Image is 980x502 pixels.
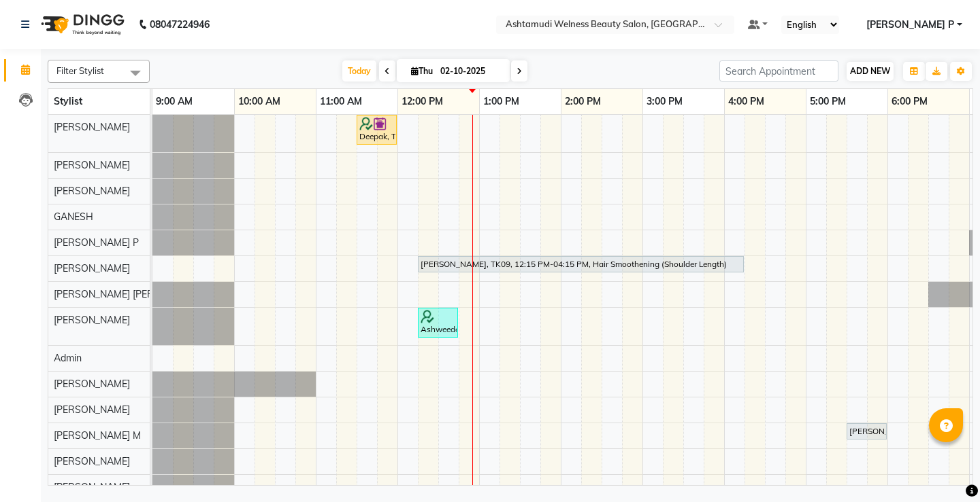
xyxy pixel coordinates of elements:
span: [PERSON_NAME] [54,159,130,171]
span: [PERSON_NAME] M [54,429,141,442]
div: Ashweeda, TK07, 12:15 PM-12:45 PM, Blow Dry Setting [419,310,457,336]
span: [PERSON_NAME] [54,121,130,133]
a: 9:00 AM [152,92,196,111]
a: 1:00 PM [480,92,523,111]
span: Thu [408,66,436,76]
div: [PERSON_NAME], TK03, 05:30 PM-06:00 PM, [DEMOGRAPHIC_DATA] Normal Hair Cut [848,425,885,437]
span: [PERSON_NAME] [54,455,130,467]
div: Deepak, TK04, 11:30 AM-12:00 PM, [DEMOGRAPHIC_DATA] Normal Hair Cut [358,117,395,143]
span: Admin [54,352,82,364]
span: [PERSON_NAME] [54,481,130,493]
a: 3:00 PM [643,92,686,111]
a: 4:00 PM [725,92,768,111]
span: ADD NEW [850,66,890,76]
span: [PERSON_NAME] [54,378,130,390]
a: 11:00 AM [316,92,365,111]
img: logo [35,5,128,43]
span: [PERSON_NAME] [54,314,130,326]
a: 10:00 AM [235,92,284,111]
iframe: chat widget [923,448,966,488]
span: Stylist [54,95,82,107]
span: [PERSON_NAME] [PERSON_NAME] [54,288,209,300]
span: [PERSON_NAME] [54,404,130,416]
span: [PERSON_NAME] P [54,236,139,249]
span: Filter Stylist [56,65,104,76]
a: 6:00 PM [888,92,931,111]
span: [PERSON_NAME] [54,262,130,274]
input: Search Appointment [719,60,838,82]
span: GANESH [54,211,93,223]
span: [PERSON_NAME] [54,185,130,197]
div: [PERSON_NAME], TK09, 12:15 PM-04:15 PM, Hair Smoothening (Shoulder Length) [419,258,742,270]
span: Today [342,60,376,82]
a: 2:00 PM [561,92,604,111]
input: 2025-10-02 [436,61,504,82]
a: 5:00 PM [806,92,849,111]
b: 08047224946 [150,5,210,43]
span: [PERSON_NAME] P [866,18,954,32]
a: 12:00 PM [398,92,446,111]
button: ADD NEW [847,62,894,81]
